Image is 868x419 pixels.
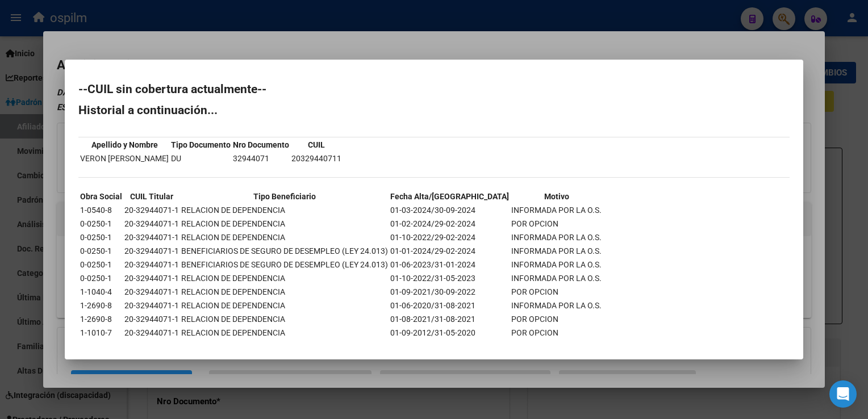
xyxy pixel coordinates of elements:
[181,204,389,216] td: RELACION DE DEPENDENCIA
[124,286,180,298] td: 20-32944071-1
[181,286,389,298] td: RELACION DE DEPENDENCIA
[511,217,602,230] td: POR OPCION
[390,217,510,230] td: 01-02-2024/29-02-2024
[80,272,123,284] td: 0-0250-1
[170,139,231,151] th: Tipo Documento
[511,258,602,271] td: INFORMADA POR LA O.S.
[511,299,602,312] td: INFORMADA POR LA O.S.
[291,152,342,165] td: 20329440711
[511,245,602,257] td: INFORMADA POR LA O.S.
[80,245,123,257] td: 0-0250-1
[232,152,290,165] td: 32944071
[511,313,602,325] td: POR OPCION
[511,204,602,216] td: INFORMADA POR LA O.S.
[80,217,123,230] td: 0-0250-1
[181,299,389,312] td: RELACION DE DEPENDENCIA
[390,326,510,339] td: 01-09-2012/31-05-2020
[124,217,180,230] td: 20-32944071-1
[124,326,180,339] td: 20-32944071-1
[511,326,602,339] td: POR OPCION
[511,190,602,203] th: Motivo
[124,258,180,271] td: 20-32944071-1
[170,152,231,165] td: DU
[124,272,180,284] td: 20-32944071-1
[390,258,510,271] td: 01-06-2023/31-01-2024
[232,139,290,151] th: Nro Documento
[181,258,389,271] td: BENEFICIARIOS DE SEGURO DE DESEMPLEO (LEY 24.013)
[80,286,123,298] td: 1-1040-4
[80,258,123,271] td: 0-0250-1
[390,231,510,244] td: 01-10-2022/29-02-2024
[80,313,123,325] td: 1-2690-8
[124,204,180,216] td: 20-32944071-1
[124,231,180,244] td: 20-32944071-1
[829,380,857,408] div: Open Intercom Messenger
[291,139,342,151] th: CUIL
[80,190,123,203] th: Obra Social
[80,299,123,312] td: 1-2690-8
[124,245,180,257] td: 20-32944071-1
[390,245,510,257] td: 01-01-2024/29-02-2024
[124,190,180,203] th: CUIL Titular
[390,286,510,298] td: 01-09-2021/30-09-2022
[511,231,602,244] td: INFORMADA POR LA O.S.
[390,313,510,325] td: 01-08-2021/31-08-2021
[124,299,180,312] td: 20-32944071-1
[181,217,389,230] td: RELACION DE DEPENDENCIA
[181,272,389,284] td: RELACION DE DEPENDENCIA
[390,190,510,203] th: Fecha Alta/[GEOGRAPHIC_DATA]
[390,272,510,284] td: 01-10-2022/31-05-2023
[80,231,123,244] td: 0-0250-1
[80,204,123,216] td: 1-0540-8
[181,245,389,257] td: BENEFICIARIOS DE SEGURO DE DESEMPLEO (LEY 24.013)
[80,326,123,339] td: 1-1010-7
[511,286,602,298] td: POR OPCION
[124,313,180,325] td: 20-32944071-1
[181,231,389,244] td: RELACION DE DEPENDENCIA
[181,313,389,325] td: RELACION DE DEPENDENCIA
[390,204,510,216] td: 01-03-2024/30-09-2024
[511,272,602,284] td: INFORMADA POR LA O.S.
[80,152,169,165] td: VERON [PERSON_NAME]
[78,104,790,116] h2: Historial a continuación...
[80,139,169,151] th: Apellido y Nombre
[181,326,389,339] td: RELACION DE DEPENDENCIA
[78,83,790,95] h2: --CUIL sin cobertura actualmente--
[390,299,510,312] td: 01-06-2020/31-08-2021
[181,190,389,203] th: Tipo Beneficiario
